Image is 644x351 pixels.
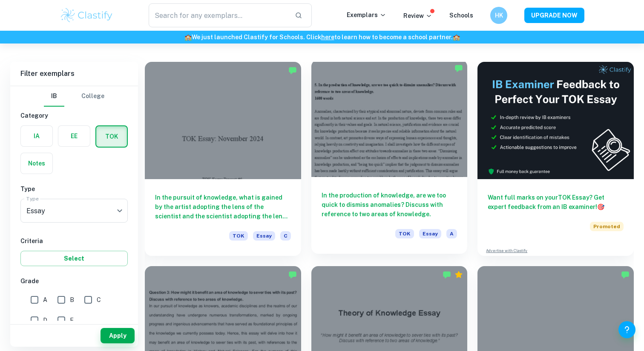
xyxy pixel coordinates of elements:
h6: In the production of knowledge, are we too quick to dismiss anomalies? Discuss with reference to ... [322,191,457,219]
button: Notes [21,153,52,174]
h6: Grade [20,276,128,286]
span: B [70,295,74,305]
span: A [446,229,457,238]
span: 🎯 [597,203,604,210]
button: Apply [101,328,135,343]
span: C [280,231,291,241]
h6: Criteria [20,236,128,246]
button: EE [58,126,90,146]
span: Essay [253,231,275,241]
button: IA [21,126,52,146]
button: Help and Feedback [618,321,635,338]
a: In the production of knowledge, are we too quick to dismiss anomalies? Discuss with reference to ... [311,62,468,256]
p: Exemplars [347,10,386,20]
button: IB [44,86,64,107]
a: Schools [449,12,473,19]
a: here [321,34,334,41]
div: Premium [454,270,463,279]
h6: Type [20,184,128,194]
img: Thumbnail [477,62,634,179]
span: Essay [419,229,441,238]
span: TOK [395,229,414,238]
span: A [43,295,47,305]
label: Type [26,195,39,202]
input: Search for any exemplars... [149,3,288,27]
div: Filter type choice [44,86,104,107]
a: Advertise with Clastify [486,248,527,254]
img: Marked [288,270,297,279]
h6: In the pursuit of knowledge, what is gained by the artist adopting the lens of the scientist and ... [155,193,291,221]
img: Marked [443,270,451,279]
span: Promoted [590,222,624,231]
button: HK [490,7,507,24]
span: D [43,316,47,325]
a: In the pursuit of knowledge, what is gained by the artist adopting the lens of the scientist and ... [145,62,301,256]
span: E [70,316,74,325]
img: Marked [621,270,630,279]
p: Review [403,11,432,20]
span: C [97,295,101,305]
img: Marked [454,64,463,73]
button: UPGRADE NOW [524,8,584,23]
img: Clastify logo [60,7,114,24]
img: Marked [288,66,297,75]
h6: Want full marks on your TOK Essay ? Get expert feedback from an IB examiner! [488,193,624,212]
button: TOK [96,126,127,147]
a: Want full marks on yourTOK Essay? Get expert feedback from an IB examiner!PromotedAdvertise with ... [477,62,634,256]
h6: Filter exemplars [10,62,138,86]
span: 🏫 [453,34,460,41]
h6: We just launched Clastify for Schools. Click to learn how to become a school partner. [2,32,642,42]
span: TOK [229,231,248,241]
div: Essay [20,199,128,223]
button: Select [20,251,128,266]
h6: Category [20,111,128,120]
button: College [81,86,104,107]
span: 🏫 [184,34,192,41]
h6: HK [494,11,504,20]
